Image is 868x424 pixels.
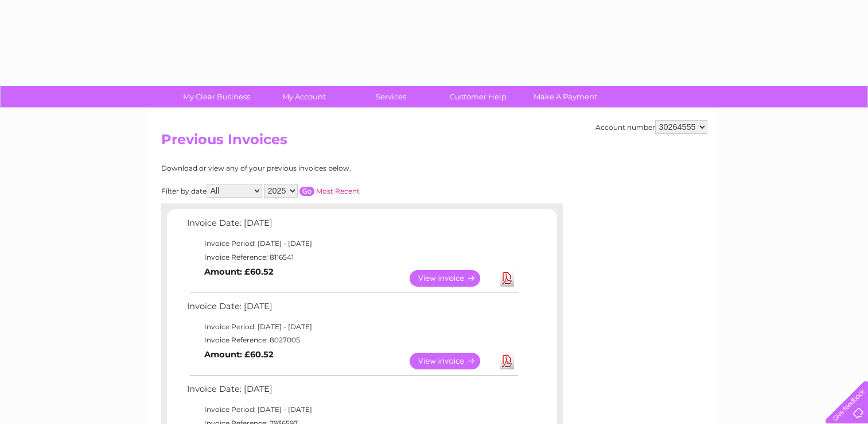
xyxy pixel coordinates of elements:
a: View [410,353,494,369]
a: Download [500,270,514,287]
td: Invoice Period: [DATE] - [DATE] [184,237,520,250]
td: Invoice Reference: 8116541 [184,250,520,264]
a: Make A Payment [518,86,613,107]
a: My Account [256,86,351,107]
h2: Previous Invoices [161,132,707,153]
td: Invoice Reference: 8027005 [184,333,520,347]
a: Most Recent [316,187,360,195]
div: Download or view any of your previous invoices below. [161,164,462,172]
b: Amount: £60.52 [204,349,274,360]
td: Invoice Date: [DATE] [184,215,520,237]
td: Invoice Period: [DATE] - [DATE] [184,403,520,417]
a: Download [500,353,514,369]
td: Invoice Period: [DATE] - [DATE] [184,320,520,334]
a: View [410,270,494,287]
a: Customer Help [431,86,526,107]
b: Amount: £60.52 [204,267,274,277]
div: Account number [595,120,707,134]
a: Services [344,86,438,107]
td: Invoice Date: [DATE] [184,381,520,403]
td: Invoice Date: [DATE] [184,299,520,320]
div: Filter by date [161,184,462,198]
a: My Clear Business [169,86,264,107]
